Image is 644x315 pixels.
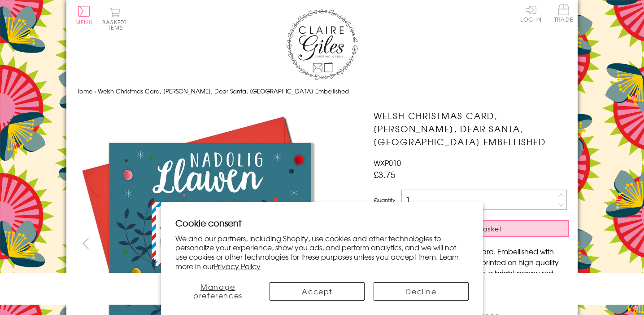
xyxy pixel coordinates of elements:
[175,234,469,271] p: We and our partners, including Shopify, use cookies and other technologies to personalize your ex...
[175,217,469,229] h2: Cookie consent
[75,18,93,26] span: Menu
[554,4,573,24] a: Trade
[374,157,401,168] span: WXP010
[75,87,92,95] a: Home
[374,282,469,301] button: Decline
[520,4,542,22] a: Log In
[75,6,93,25] button: Menu
[98,87,349,95] span: Welsh Christmas Card, [PERSON_NAME], Dear Santa, [GEOGRAPHIC_DATA] Embellished
[374,168,396,181] span: £3.75
[214,261,261,271] a: Privacy Policy
[270,282,365,301] button: Accept
[374,196,395,204] label: Quantity
[286,9,358,80] img: Claire Giles Greetings Cards
[193,281,243,301] span: Manage preferences
[75,233,96,253] button: prev
[94,87,96,95] span: ›
[175,282,261,301] button: Manage preferences
[102,7,127,30] button: Basket0 items
[554,4,573,22] span: Trade
[75,82,569,101] nav: breadcrumbs
[106,18,127,31] span: 0 items
[374,109,569,148] h1: Welsh Christmas Card, [PERSON_NAME], Dear Santa, [GEOGRAPHIC_DATA] Embellished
